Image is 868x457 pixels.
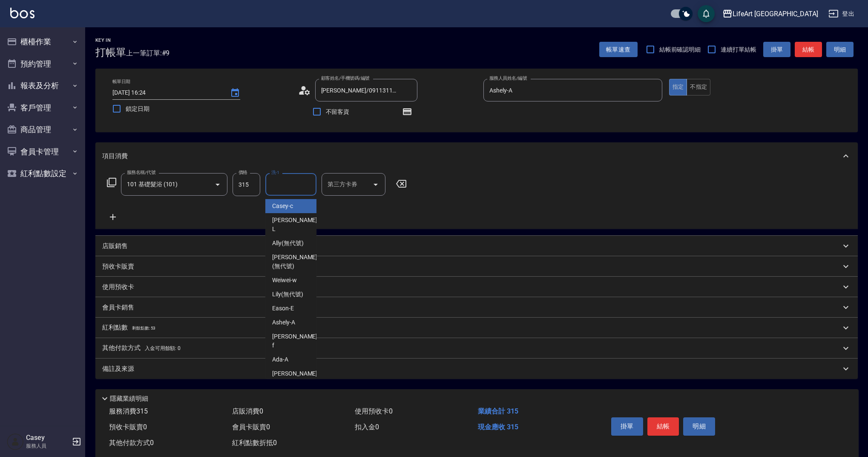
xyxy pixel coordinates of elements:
[272,253,317,271] span: [PERSON_NAME] (無代號)
[211,178,224,191] button: Open
[102,344,181,353] p: 其他付款方式
[272,202,293,211] span: Casey -c
[763,42,790,58] button: 掛單
[7,433,24,450] img: Person
[683,417,715,435] button: 明細
[599,42,638,58] button: 帳單速查
[698,5,715,22] button: save
[369,178,382,191] button: Open
[826,42,854,58] button: 明細
[478,407,518,415] span: 業績合計 315
[3,162,82,185] button: 紅利點數設定
[102,364,134,373] p: 備註及來源
[132,326,156,330] span: 剩餘點數: 53
[95,256,858,277] div: 預收卡販賣
[478,423,518,431] span: 現金應收 315
[659,45,701,54] span: 結帳前確認明細
[112,78,130,85] label: 帳單日期
[326,107,350,116] span: 不留客資
[272,332,319,350] span: [PERSON_NAME] -f
[127,169,155,176] label: 服務名稱/代號
[102,283,134,292] p: 使用預收卡
[3,97,82,119] button: 客戶管理
[102,323,155,333] p: 紅利點數
[10,8,34,18] img: Logo
[232,439,277,447] span: 紅利點數折抵 0
[825,6,858,22] button: 登出
[272,369,319,387] span: [PERSON_NAME] -j
[272,290,303,299] span: Lily (無代號)
[272,304,294,313] span: Eason -E
[145,345,181,351] span: 入金可用餘額: 0
[647,417,679,435] button: 結帳
[239,169,247,176] label: 價格
[3,119,82,141] button: 商品管理
[795,42,822,58] button: 結帳
[102,262,134,271] p: 預收卡販賣
[95,338,858,359] div: 其他付款方式入金可用餘額: 0
[272,318,295,327] span: Ashely -A
[355,407,393,415] span: 使用預收卡 0
[95,142,858,170] div: 項目消費
[95,318,858,338] div: 紅利點數剩餘點數: 53
[271,169,279,176] label: 洗-1
[26,442,69,450] p: 服務人員
[272,239,304,248] span: Ally (無代號)
[126,48,170,58] span: 上一筆訂單:#9
[95,297,858,318] div: 會員卡銷售
[102,152,128,161] p: 項目消費
[687,79,710,95] button: 不指定
[355,423,379,431] span: 扣入金 0
[719,5,822,23] button: LifeArt [GEOGRAPHIC_DATA]
[109,439,154,447] span: 其他付款方式 0
[102,303,134,312] p: 會員卡銷售
[733,9,818,19] div: LifeArt [GEOGRAPHIC_DATA]
[3,141,82,163] button: 會員卡管理
[110,394,148,403] p: 隱藏業績明細
[272,216,319,234] span: [PERSON_NAME] -L
[126,104,149,113] span: 鎖定日期
[3,53,82,75] button: 預約管理
[95,277,858,297] div: 使用預收卡
[721,45,756,54] span: 連續打單結帳
[611,417,643,435] button: 掛單
[95,359,858,379] div: 備註及來源
[272,355,288,364] span: Ada -A
[3,75,82,97] button: 報表及分析
[669,79,687,95] button: 指定
[232,423,270,431] span: 會員卡販賣 0
[95,38,126,43] h2: Key In
[232,407,263,415] span: 店販消費 0
[489,75,527,81] label: 服務人員姓名/編號
[109,423,147,431] span: 預收卡販賣 0
[3,31,82,53] button: 櫃檯作業
[26,434,69,442] h5: Casey
[95,46,126,58] h3: 打帳單
[225,83,245,103] button: Choose date, selected date is 2025-09-09
[112,86,221,100] input: YYYY/MM/DD hh:mm
[102,242,128,251] p: 店販銷售
[109,407,148,415] span: 服務消費 315
[272,276,297,285] span: Weiwei -w
[95,236,858,256] div: 店販銷售
[321,75,370,81] label: 顧客姓名/手機號碼/編號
